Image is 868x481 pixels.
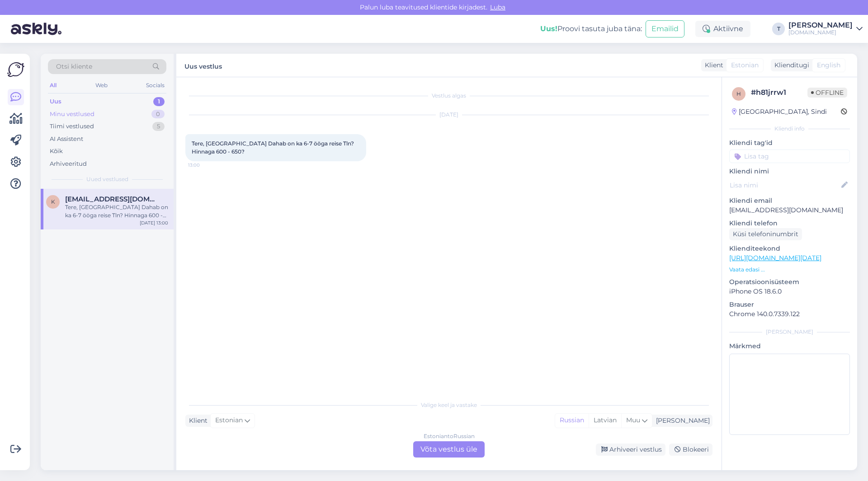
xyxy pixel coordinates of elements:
span: Luba [487,3,508,11]
span: k [51,198,55,205]
p: Kliendi tag'id [729,138,850,148]
div: [PERSON_NAME] [652,416,710,425]
p: Kliendi email [729,196,850,205]
button: Emailid [646,20,684,37]
p: iPhone OS 18.6.0 [729,287,850,296]
div: All [48,79,58,91]
div: Klient [701,61,723,70]
a: [PERSON_NAME][DOMAIN_NAME] [788,22,863,36]
div: Socials [144,79,166,91]
div: Blokeeri [669,444,712,456]
p: Operatsioonisüsteem [729,277,850,287]
div: Proovi tasuta juba täna: [540,23,642,34]
div: Arhiveeri vestlus [596,444,665,456]
div: Tere, [GEOGRAPHIC_DATA] Dahab on ka 6-7 ööga reise Tln? Hinnaga 600 - 650? [65,203,168,219]
div: 1 [153,97,165,106]
span: Otsi kliente [56,62,92,71]
div: Arhiveeritud [50,159,87,168]
span: 13:00 [188,162,222,168]
span: Muu [626,416,640,424]
p: Märkmed [729,341,850,351]
div: [GEOGRAPHIC_DATA], Sindi [732,107,827,117]
span: English [817,61,840,70]
div: Kõik [50,147,63,156]
div: Kliendi info [729,125,850,133]
div: Web [94,79,109,91]
p: Brauser [729,300,850,309]
div: T [772,23,785,35]
span: kristjan.pruus@myfitness.ee [65,195,159,203]
div: Klienditugi [771,61,809,70]
div: Estonian to Russian [424,432,475,440]
div: Vestlus algas [185,92,712,100]
div: 5 [152,122,165,131]
img: Askly Logo [7,61,24,78]
input: Lisa tag [729,149,850,163]
span: Tere, [GEOGRAPHIC_DATA] Dahab on ka 6-7 ööga reise Tln? Hinnaga 600 - 650? [192,140,355,155]
div: Valige keel ja vastake [185,401,712,409]
div: Võta vestlus üle [413,441,485,458]
div: Aktiivne [695,21,750,37]
span: h [736,90,741,97]
input: Lisa nimi [730,180,840,190]
a: [URL][DOMAIN_NAME][DATE] [729,254,821,262]
div: AI Assistent [50,135,83,144]
div: Tiimi vestlused [50,122,94,131]
p: Chrome 140.0.7339.122 [729,309,850,319]
div: [PERSON_NAME] [729,328,850,336]
span: Estonian [731,61,759,70]
div: [DOMAIN_NAME] [788,29,853,36]
span: Estonian [215,416,243,425]
p: Vaata edasi ... [729,266,850,274]
span: Offline [807,88,847,98]
div: Uus [50,97,61,106]
p: Klienditeekond [729,244,850,253]
div: Minu vestlused [50,110,94,119]
p: [EMAIL_ADDRESS][DOMAIN_NAME] [729,205,850,215]
div: Küsi telefoninumbrit [729,228,802,240]
div: Latvian [589,414,621,427]
p: Kliendi nimi [729,167,850,176]
div: [PERSON_NAME] [788,22,853,29]
p: Kliendi telefon [729,219,850,228]
div: # h81jrrw1 [751,87,807,98]
div: 0 [151,110,165,119]
div: [DATE] 13:00 [140,219,168,226]
b: Uus! [540,24,557,33]
div: [DATE] [185,111,712,119]
div: Klient [185,416,208,425]
span: Uued vestlused [86,175,128,183]
label: Uus vestlus [184,59,222,71]
div: Russian [555,414,589,427]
